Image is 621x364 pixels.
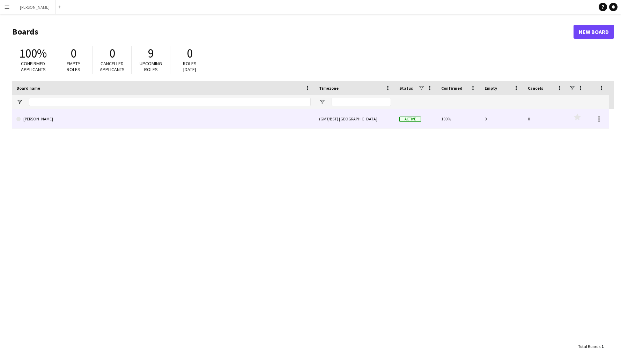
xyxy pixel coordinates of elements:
[437,109,480,128] div: 100%
[71,46,76,61] span: 0
[100,60,125,73] span: Cancelled applicants
[528,86,543,91] span: Cancels
[14,0,56,14] button: [PERSON_NAME]
[332,98,391,106] input: Timezone Filter Input
[67,60,80,73] span: Empty roles
[315,109,395,128] div: (GMT/BST) [GEOGRAPHIC_DATA]
[148,46,154,61] span: 9
[16,86,40,91] span: Board name
[578,340,604,353] div: :
[399,86,413,91] span: Status
[319,99,325,105] button: Open Filter Menu
[12,27,574,37] h1: Boards
[399,117,421,122] span: Active
[574,25,614,39] a: New Board
[480,109,524,128] div: 0
[16,99,23,105] button: Open Filter Menu
[187,46,193,61] span: 0
[109,46,115,61] span: 0
[29,98,311,106] input: Board name Filter Input
[319,86,339,91] span: Timezone
[578,344,600,349] span: Total Boards
[485,86,497,91] span: Empty
[21,60,46,73] span: Confirmed applicants
[183,60,197,73] span: Roles [DATE]
[140,60,162,73] span: Upcoming roles
[16,109,311,129] a: [PERSON_NAME]
[19,46,47,61] span: 100%
[601,344,604,349] span: 1
[524,109,567,128] div: 0
[441,86,463,91] span: Confirmed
